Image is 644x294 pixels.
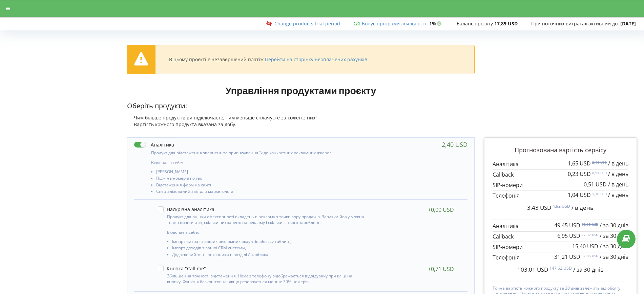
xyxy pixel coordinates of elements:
span: 49,45 USD [554,222,580,229]
span: 15,40 USD [572,243,598,250]
p: Callback [493,171,628,179]
p: Збільшення точності відстеження. Номер телефону відображається відвідувачу при кліці на кнопку. Ф... [167,273,365,285]
li: Спеціалізований звіт для маркетолога [156,189,368,196]
li: Імпорт доходів з вашої CRM системи, [172,246,365,252]
label: Кнопка "Call me" [158,266,206,271]
span: / за 30 днів [600,243,628,250]
span: / за 30 днів [600,232,628,240]
span: / в день [572,204,594,211]
sup: 4,92 USD [553,203,570,209]
span: 0,23 USD [568,170,591,178]
span: / за 30 днів [573,266,604,273]
div: В цьому проєкті є незавершений платіж. [169,56,367,63]
p: Аналітика [493,160,628,168]
a: Change products trial period [274,20,340,27]
p: Аналітика [493,222,628,230]
p: Телефонія [493,254,628,262]
span: / за 30 днів [600,253,628,261]
span: 31,21 USD [554,253,580,261]
span: / в день [608,191,628,199]
h1: Управління продуктами проєкту [127,84,475,96]
p: Продукт для відстеження звернень та прив'язування їх до конкретних рекламних джерел. [151,150,368,156]
span: / в день [608,160,628,167]
span: 1,65 USD [568,160,591,167]
p: Включає в себе: [167,229,365,235]
sup: 27,32 USD [582,232,598,237]
p: Прогнозована вартість сервісу [493,146,628,155]
strong: [DATE] [620,20,636,27]
a: Перейти на сторінку неоплачених рахунків [265,56,367,63]
p: Включає в себе: [151,160,368,165]
a: Бонус програми лояльності [362,20,427,27]
span: 0,51 USD [584,181,607,188]
p: SIP-номери [493,243,628,251]
sup: 72,05 USD [582,222,598,227]
li: Підміна номерів по гео [156,176,368,182]
sup: 147,62 USD [549,265,572,271]
p: Продукт для оцінки ефективності вкладень в рекламу з точки зору продажів. Завдяки йому можна точн... [167,214,365,225]
span: / за 30 днів [600,222,628,229]
sup: 0,91 USD [592,171,607,175]
div: +0,00 USD [428,206,454,213]
div: Вартість кожного продукта вказана за добу. [127,121,475,128]
p: Оберіть продукти: [127,101,475,111]
label: Аналітика [134,141,174,148]
div: +0,71 USD [428,266,454,272]
sup: 32,85 USD [582,253,598,258]
li: Імпорт витрат з ваших рекламних акаунтів або csv таблиці, [172,239,365,246]
span: 1,04 USD [568,191,591,199]
span: 3,43 USD [527,204,551,211]
span: 6,95 USD [557,232,580,240]
sup: 1,10 USD [592,191,607,196]
strong: 17,89 USD [494,20,518,27]
li: Додатковий звіт і показники в розділі Аналітика. [172,252,365,259]
li: Відстеження форм на сайті [156,183,368,189]
li: [PERSON_NAME] [156,169,368,176]
sup: 2,40 USD [592,160,607,165]
span: / в день [608,181,628,188]
div: Чим більше продуктів ви підключаєте, тим меньше сплачуєте за кожен з них! [127,114,475,121]
div: 2,40 USD [442,141,468,148]
p: SIP-номери [493,181,628,189]
span: При поточних витратах активний до: [531,20,619,27]
span: : [362,20,428,27]
strong: 1% [429,20,443,27]
span: 103,01 USD [517,266,548,273]
label: Наскрізна аналітика [158,206,214,212]
span: / в день [608,170,628,178]
p: Телефонія [493,192,628,200]
p: Callback [493,233,628,241]
span: Баланс проєкту: [457,20,494,27]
